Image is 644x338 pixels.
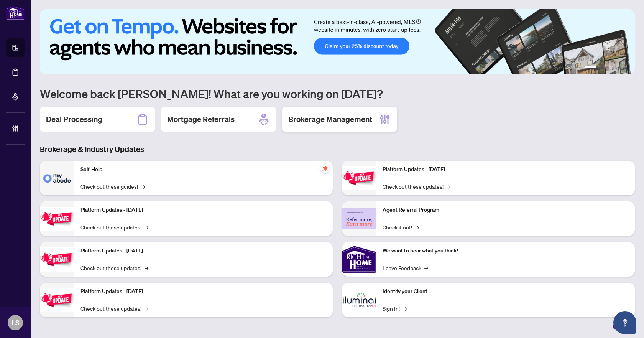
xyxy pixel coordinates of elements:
span: → [424,264,428,272]
img: Platform Updates - June 23, 2025 [342,166,376,190]
img: Self-Help [40,161,74,195]
h2: Brokerage Management [288,114,372,125]
img: logo [6,6,25,20]
p: Self-Help [80,165,327,174]
img: Identify your Client [342,283,376,317]
p: Platform Updates - [DATE] [80,287,327,296]
a: Check out these updates!→ [80,304,148,313]
p: Platform Updates - [DATE] [80,247,327,255]
button: 5 [618,66,621,69]
span: → [141,182,145,191]
button: 3 [606,66,609,69]
p: Identify your Client [383,287,629,296]
a: Sign In!→ [383,304,407,313]
a: Check out these updates!→ [80,223,148,231]
span: → [447,182,450,191]
img: Slide 0 [40,9,635,74]
a: Leave Feedback→ [383,264,428,272]
p: Agent Referral Program [383,206,629,214]
span: pushpin [320,164,330,173]
h2: Mortgage Referrals [167,114,235,125]
h1: Welcome back [PERSON_NAME]! What are you working on [DATE]? [40,86,635,101]
h3: Brokerage & Industry Updates [40,144,635,155]
button: 1 [584,66,596,69]
img: Platform Updates - September 16, 2025 [40,207,74,231]
p: We want to hear what you think! [383,247,629,255]
img: Agent Referral Program [342,208,376,229]
a: Check out these updates!→ [383,182,450,191]
span: → [145,264,148,272]
button: 2 [600,66,603,69]
button: 6 [624,66,627,69]
h2: Deal Processing [46,114,102,125]
img: Platform Updates - July 21, 2025 [40,247,74,272]
img: Platform Updates - July 8, 2025 [40,288,74,312]
button: Open asap [613,311,636,334]
span: → [415,223,419,231]
img: We want to hear what you think! [342,242,376,277]
p: Platform Updates - [DATE] [80,206,327,214]
a: Check out these guides!→ [80,182,145,191]
button: 4 [612,66,615,69]
span: → [145,223,148,231]
a: Check it out!→ [383,223,419,231]
a: Check out these updates!→ [80,264,148,272]
span: → [145,304,148,313]
span: → [403,304,407,313]
span: LS [11,317,20,328]
p: Platform Updates - [DATE] [383,165,629,174]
